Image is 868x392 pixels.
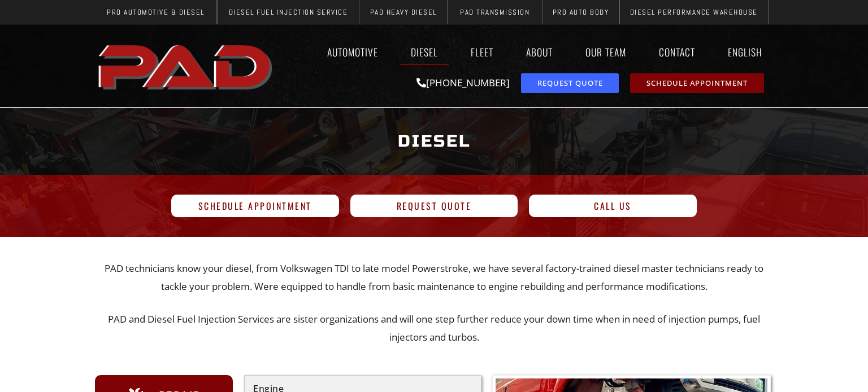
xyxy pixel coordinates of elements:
[537,80,603,87] span: Request Quote
[646,80,748,87] span: Schedule Appointment
[95,259,773,296] p: PAD technicians know your diesel, from Volkswagen TDI to late model Powerstroke, we have several ...
[515,39,563,65] a: About
[460,39,504,65] a: Fleet
[717,39,773,65] a: English
[95,310,773,347] p: PAD and Diesel Fuel Injection Services are sister organizations and will one step further reduce ...
[648,39,706,65] a: Contact
[460,8,530,16] span: PAD Transmission
[416,76,510,89] a: [PHONE_NUMBER]
[101,120,767,162] h1: Diesel
[316,39,389,65] a: Automotive
[198,201,312,210] span: Schedule Appointment
[171,195,339,217] a: Schedule Appointment
[95,36,278,96] a: pro automotive and diesel home page
[397,201,472,210] span: Request Quote
[553,8,609,16] span: Pro Auto Body
[594,201,632,210] span: Call Us
[575,39,637,65] a: Our Team
[630,8,758,16] span: Diesel Performance Warehouse
[229,8,348,16] span: Diesel Fuel Injection Service
[630,73,764,93] a: schedule repair or service appointment
[350,195,518,217] a: Request Quote
[278,39,773,65] nav: Menu
[95,36,278,96] img: The image shows the word "PAD" in bold, red, uppercase letters with a slight shadow effect.
[529,195,697,217] a: Call Us
[400,39,449,65] a: Diesel
[370,8,437,16] span: PAD Heavy Diesel
[107,8,205,16] span: Pro Automotive & Diesel
[521,73,619,93] a: request a service or repair quote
